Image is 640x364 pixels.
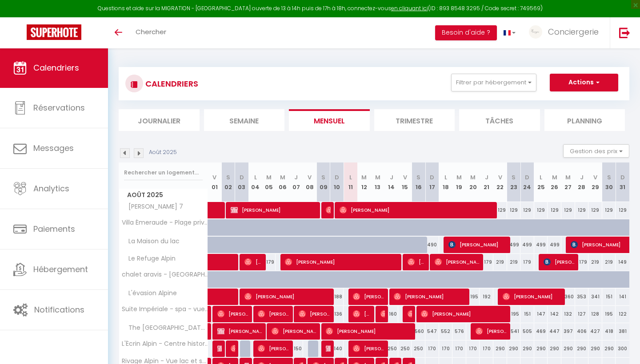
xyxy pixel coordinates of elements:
[520,162,534,202] th: 24
[593,173,597,182] abbr: V
[507,340,521,357] div: 290
[430,173,434,182] abbr: D
[522,17,610,48] a: ... Conciergerie
[403,173,407,182] abbr: V
[412,323,425,340] div: 560
[451,74,536,91] button: Filtrer par hébergement
[602,254,616,270] div: 219
[120,340,209,347] span: L'Écrin Alpin - Centre historique - Haut standing
[498,173,502,182] abbr: V
[120,271,209,278] span: chalet aravis - [GEOGRAPHIC_DATA]
[435,25,497,40] button: Besoin d'aide ?
[550,74,618,91] button: Actions
[204,109,285,131] li: Semaine
[616,202,629,218] div: 129
[326,202,330,218] span: [PERSON_NAME]
[254,173,257,182] abbr: L
[616,340,629,357] div: 300
[421,305,508,322] span: [PERSON_NAME]
[371,162,385,202] th: 13
[119,189,208,202] span: Août 2025
[561,289,575,305] div: 360
[262,162,276,202] th: 05
[398,162,412,202] th: 15
[231,202,318,218] span: [PERSON_NAME]
[540,173,542,182] abbr: L
[575,162,589,202] th: 28
[588,340,602,357] div: 290
[602,289,616,305] div: 151
[534,237,548,253] div: 499
[476,323,508,340] span: [PERSON_NAME]
[258,340,290,357] span: [PERSON_NAME]
[507,237,521,253] div: 499
[375,173,380,182] abbr: M
[607,173,611,182] abbr: S
[285,253,400,270] span: [PERSON_NAME]
[244,253,263,270] span: [PERSON_NAME]
[480,340,493,357] div: 170
[602,162,616,202] th: 30
[444,173,447,182] abbr: L
[529,25,542,39] img: ...
[374,109,455,131] li: Trimestre
[548,340,561,357] div: 290
[575,254,589,270] div: 179
[520,254,534,270] div: 179
[425,237,439,253] div: 490
[391,4,428,12] a: en cliquant ici
[303,162,317,202] th: 08
[480,254,493,270] div: 179
[552,173,557,182] abbr: M
[507,162,521,202] th: 23
[289,109,370,131] li: Mensuel
[124,165,203,181] input: Rechercher un logement...
[534,306,548,322] div: 147
[561,202,575,218] div: 129
[149,148,177,157] p: Août 2025
[120,254,178,264] span: Le Refuge Alpin
[616,289,629,305] div: 141
[240,173,244,182] abbr: D
[120,323,209,333] span: The [GEOGRAPHIC_DATA]
[120,289,179,298] span: L'évasion Alpine
[33,62,79,73] span: Calendriers
[33,102,85,113] span: Réservations
[262,254,276,270] div: 179
[221,162,235,202] th: 02
[588,306,602,322] div: 128
[33,223,75,234] span: Paiements
[353,305,371,322] span: [PERSON_NAME]
[452,340,466,357] div: 170
[120,202,185,212] span: [PERSON_NAME] 7
[412,340,425,357] div: 250
[425,323,439,340] div: 547
[326,323,413,340] span: [PERSON_NAME]
[235,162,249,202] th: 03
[280,173,285,182] abbr: M
[485,173,488,182] abbr: J
[548,306,561,322] div: 142
[248,162,262,202] th: 04
[33,142,74,154] span: Messages
[561,306,575,322] div: 132
[525,173,529,182] abbr: D
[544,253,576,270] span: [PERSON_NAME]
[548,237,561,253] div: 499
[563,144,629,158] button: Gestion des prix
[602,340,616,357] div: 290
[575,306,589,322] div: 127
[266,173,272,182] abbr: M
[588,254,602,270] div: 219
[520,306,534,322] div: 151
[294,173,298,182] abbr: J
[349,173,352,182] abbr: L
[580,173,584,182] abbr: J
[330,289,344,305] div: 188
[384,306,398,322] div: 160
[507,306,521,322] div: 195
[548,26,599,37] span: Conciergerie
[456,173,462,182] abbr: M
[448,236,508,253] span: [PERSON_NAME]
[217,340,222,357] span: [PERSON_NAME]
